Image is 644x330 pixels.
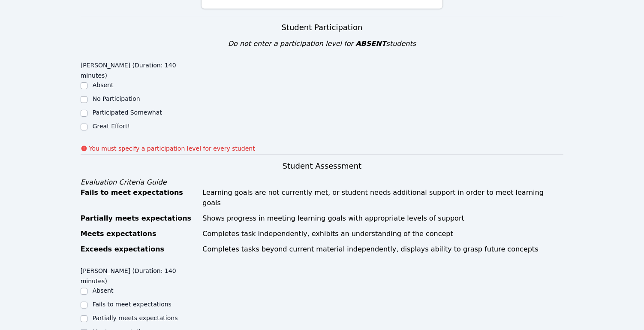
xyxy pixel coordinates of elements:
[93,315,178,321] label: Partially meets expectations
[81,244,198,254] div: Exceeds expectations
[93,82,114,88] label: Absent
[93,109,162,116] label: Participated Somewhat
[355,39,386,48] span: ABSENT
[81,229,198,239] div: Meets expectations
[202,213,563,224] div: Shows progress in meeting learning goals with appropriate levels of support
[81,213,198,224] div: Partially meets expectations
[81,188,198,208] div: Fails to meet expectations
[202,244,563,254] div: Completes tasks beyond current material independently, displays ability to grasp future concepts
[202,188,563,208] div: Learning goals are not currently met, or student needs additional support in order to meet learni...
[81,160,564,172] h3: Student Assessment
[93,287,114,294] label: Absent
[93,301,172,308] label: Fails to meet expectations
[81,39,564,49] div: Do not enter a participation level for students
[202,229,563,239] div: Completes task independently, exhibits an understanding of the concept
[93,95,140,102] label: No Participation
[81,58,202,81] legend: [PERSON_NAME] (Duration: 140 minutes)
[81,21,564,33] h3: Student Participation
[89,144,255,153] p: You must specify a participation level for every student
[81,263,202,286] legend: [PERSON_NAME] (Duration: 140 minutes)
[93,123,130,130] label: Great Effort!
[81,177,564,188] div: Evaluation Criteria Guide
